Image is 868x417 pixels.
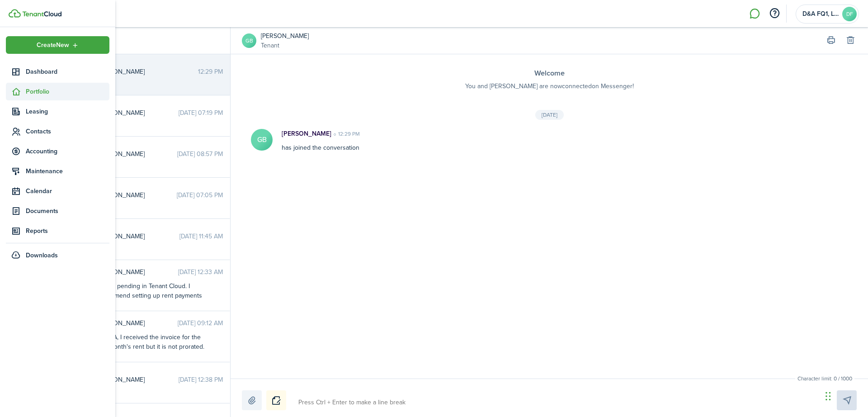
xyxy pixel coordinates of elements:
[6,36,109,54] button: Open menu
[282,129,331,138] p: [PERSON_NAME]
[22,11,61,17] img: TenantCloud
[26,186,109,196] span: Calendar
[26,127,109,136] span: Contacts
[97,232,179,241] span: Anne Enbom
[179,375,223,384] time: [DATE] 12:38 PM
[9,9,21,18] img: TenantCloud
[242,33,256,48] a: GB
[97,67,198,76] span: Gina Bawek
[767,6,782,21] button: Open resource center
[178,267,223,277] time: [DATE] 12:33 AM
[97,375,179,384] span: Maxwell Bolon
[37,42,69,48] span: Create New
[249,68,850,79] h3: Welcome
[26,226,109,236] span: Reports
[26,87,109,96] span: Portfolio
[97,281,210,338] div: It’s still pending in Tenant Cloud. I recommend setting up rent payments on auto pay with suffici...
[178,318,223,328] time: [DATE] 09:12 AM
[26,166,109,176] span: Maintenance
[826,383,831,410] div: Drag
[97,318,178,328] span: Michaela Kolarova
[97,190,177,200] span: Emmanuelle Croix-Vaubois
[26,107,109,116] span: Leasing
[844,34,857,47] button: Delete
[177,190,223,200] time: [DATE] 07:05 PM
[26,251,58,260] span: Downloads
[842,7,857,21] avatar-text: DF
[58,27,230,54] input: search
[825,34,837,47] button: Print
[179,108,223,118] time: [DATE] 07:19 PM
[6,222,109,240] a: Reports
[261,31,309,41] a: [PERSON_NAME]
[266,390,286,410] button: Notice
[795,374,854,383] small: Character limit: 0 / 1000
[26,206,109,216] span: Documents
[823,374,868,417] iframe: Chat Widget
[97,108,179,118] span: Sarah Filo
[251,129,273,151] avatar-text: GB
[97,149,177,159] span: Danielle Miller
[177,149,223,159] time: [DATE] 08:57 PM
[535,110,564,120] div: [DATE]
[331,130,360,138] time: 12:29 PM
[26,67,109,76] span: Dashboard
[6,63,109,81] a: Dashboard
[273,129,736,152] div: has joined the conversation
[26,147,109,156] span: Accounting
[249,81,850,91] p: You and [PERSON_NAME] are now connected on Messenger!
[179,232,223,241] time: [DATE] 11:45 AM
[97,267,178,277] span: Lola Pitman
[198,67,223,76] time: 12:29 PM
[802,11,839,17] span: D&A FQ1, LLC
[97,332,210,380] div: Hi D&A, I received the invoice for the first month's rent but it is not prorated. Per my lease, c...
[261,41,309,50] a: Tenant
